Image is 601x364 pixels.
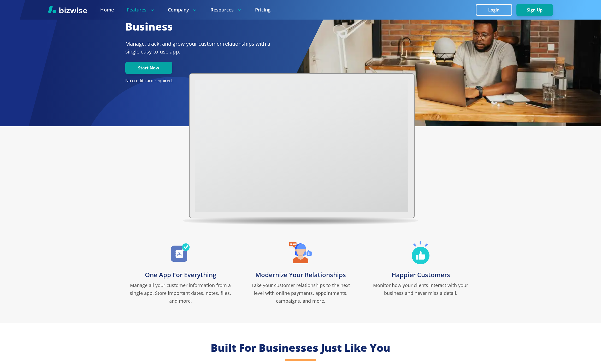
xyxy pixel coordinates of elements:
img: One App For Everything Icon [169,241,192,264]
p: Manage all your customer information from a single app. Store important dates, notes, files, and ... [126,281,235,305]
button: Start Now [125,62,172,74]
p: Take your customer relationships to the next level with online payments, appointments, campaigns,... [246,281,355,305]
p: Company [168,7,197,13]
p: Resources [210,7,242,13]
button: Login [476,4,512,16]
a: Login [476,8,516,13]
h3: One App For Everything [145,271,216,279]
p: Manage, track, and grow your customer relationships with a single easy-to-use app. [125,40,270,56]
button: Sign Up [516,4,553,16]
p: Monitor how your clients interact with your business and never miss a detail. [366,281,475,297]
a: Sign Up [516,8,553,13]
a: Home [100,7,114,13]
p: No credit card required. [125,78,270,84]
h2: Built For Businesses Just Like You [211,341,390,355]
img: Bizwise Logo [48,5,87,13]
h3: Modernize Your Relationships [255,271,346,279]
h3: Happier Customers [391,271,450,279]
img: Modernize Your Relationships Icon [289,241,312,264]
a: Pricing [255,7,270,13]
img: Happier Customers Icon [412,241,429,264]
a: Start Now [125,65,172,70]
p: Features [127,7,155,13]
